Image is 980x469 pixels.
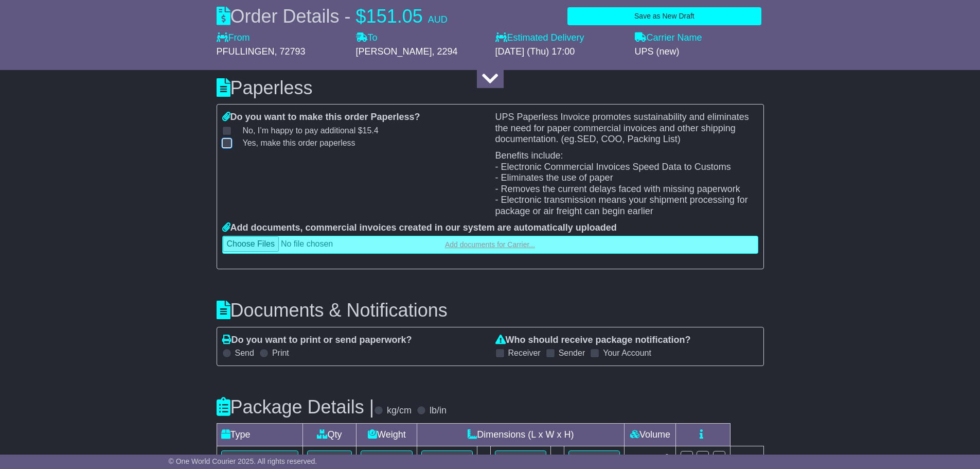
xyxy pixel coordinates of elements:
label: Sender [559,348,585,358]
label: Your Account [603,348,651,358]
span: © One World Courier 2025. All rights reserved. [169,457,317,465]
label: Add documents, commercial invoices created in our system are automatically uploaded [222,222,617,234]
span: No [243,126,379,135]
h3: Documents & Notifications [217,300,764,321]
div: Order Details - [217,5,448,27]
label: Receiver [508,348,541,358]
a: Add documents for Carrier... [222,236,758,254]
label: Do you want to print or send paperwork? [222,335,412,346]
td: Volume [625,424,676,446]
label: lb/in [430,405,447,416]
td: Dimensions (L x W x H) [417,424,625,446]
span: , I’m happy to pay additional $ [253,126,379,135]
h3: Paperless [217,78,764,98]
h3: Package Details | [217,397,375,418]
span: AUD [428,14,448,25]
td: Weight [357,424,417,446]
label: To [356,32,378,44]
label: Send [235,348,254,358]
label: kg/cm [387,405,412,416]
span: , 2294 [432,46,458,57]
div: [DATE] (Thu) 17:00 [495,46,625,58]
td: Qty [302,424,357,446]
label: Yes, make this order paperless [230,138,355,148]
span: , 72793 [275,46,306,57]
sup: 3 [665,453,669,460]
span: $ [356,6,366,27]
span: 151.05 [366,6,423,27]
p: UPS Paperless Invoice promotes sustainability and eliminates the need for paper commercial invoic... [495,112,758,145]
label: Estimated Delivery [495,32,625,44]
span: [PERSON_NAME] [356,46,432,57]
label: From [217,32,250,44]
label: Who should receive package notification? [495,335,691,346]
label: Carrier Name [635,32,702,44]
button: Save as New Draft [567,7,761,25]
label: Print [272,348,289,358]
td: Type [217,424,302,446]
label: Do you want to make this order Paperless? [222,112,420,123]
p: Benefits include: - Electronic Commercial Invoices Speed Data to Customs - Eliminates the use of ... [495,150,758,217]
span: PFULLINGEN [217,46,275,57]
span: 15.4 [363,126,379,135]
div: UPS (new) [635,46,764,58]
